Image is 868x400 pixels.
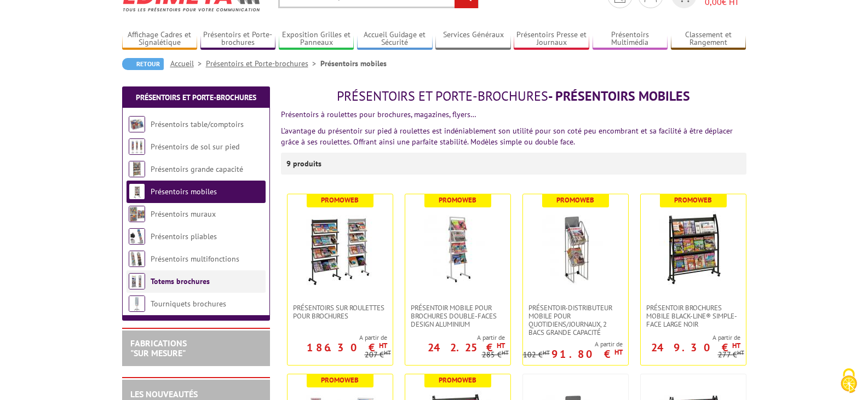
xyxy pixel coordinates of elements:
span: Présentoir Brochures mobile Black-Line® simple-face large noir [646,304,740,328]
sup: HT [379,341,387,350]
a: Présentoirs mobiles [151,187,217,196]
a: Présentoirs et Porte-brochures [206,59,320,68]
a: Retour [122,58,164,70]
a: FABRICATIONS"Sur Mesure" [130,338,187,358]
a: Exposition Grilles et Panneaux [279,30,354,48]
p: L’avantage du présentoir sur pied à roulettes est indéniablement son utilité pour son coté peu en... [281,125,746,147]
b: Promoweb [674,195,712,205]
img: Présentoir mobile pour brochures double-faces Design aluminium [419,211,496,287]
img: Présentoirs multifonctions [129,251,145,267]
a: Services Généraux [435,30,511,48]
img: Présentoirs sur roulettes pour brochures [302,211,378,287]
span: A partir de [405,333,505,342]
span: Présentoirs et Porte-brochures [337,88,548,105]
a: Accueil [170,59,206,68]
p: 186.30 € [307,344,387,351]
a: Tourniquets brochures [151,299,226,309]
a: Présentoirs et Porte-brochures [200,30,276,48]
img: Cookies (fenêtre modale) [835,367,863,395]
a: Présentoirs Presse et Journaux [514,30,589,48]
img: Présentoir-distributeur mobile pour quotidiens/journaux, 2 bacs grande capacité [537,211,614,287]
img: Totems brochures [129,273,145,289]
p: 285 € [482,351,509,359]
sup: HT [737,349,744,356]
p: Présentoirs à roulettes pour brochures, magazines, flyers… [281,109,746,120]
img: Présentoirs table/comptoirs [129,116,145,132]
b: Promoweb [321,195,359,205]
a: Présentoirs pliables [151,231,217,241]
sup: HT [502,349,509,356]
p: 242.25 € [428,344,505,351]
a: Présentoir-distributeur mobile pour quotidiens/journaux, 2 bacs grande capacité [523,304,628,337]
li: Présentoirs mobiles [320,58,387,69]
p: 9 produits [286,153,327,175]
a: Classement et Rangement [671,30,746,48]
img: Présentoirs pliables [129,228,145,245]
img: Tourniquets brochures [129,295,145,312]
span: Présentoirs sur roulettes pour brochures [293,304,387,320]
sup: HT [614,347,623,357]
p: 102 € [523,351,550,359]
span: A partir de [523,340,623,349]
a: Présentoirs Multimédia [593,30,668,48]
a: Présentoirs de sol sur pied [151,142,239,152]
p: 91.80 € [551,351,623,357]
a: Présentoirs multifonctions [151,254,239,264]
sup: HT [497,341,505,350]
img: Présentoirs de sol sur pied [129,138,145,155]
sup: HT [732,341,740,350]
a: LES NOUVEAUTÉS [130,389,198,399]
span: Présentoir-distributeur mobile pour quotidiens/journaux, 2 bacs grande capacité [528,304,623,337]
p: 277 € [718,351,744,359]
span: A partir de [288,333,387,342]
b: Promoweb [439,195,476,205]
button: Cookies (fenêtre modale) [830,363,868,400]
a: Présentoirs table/comptoirs [151,119,244,129]
a: Présentoirs grande capacité [151,164,243,174]
span: A partir de [641,333,740,342]
a: Totems brochures [151,276,210,286]
span: Présentoir mobile pour brochures double-faces Design aluminium [411,304,505,328]
p: 207 € [365,351,391,359]
img: Présentoir Brochures mobile Black-Line® simple-face large noir [655,211,732,287]
a: Affichage Cadres et Signalétique [122,30,198,48]
b: Promoweb [321,375,359,385]
b: Promoweb [556,195,594,205]
b: Promoweb [439,375,476,385]
a: Présentoirs et Porte-brochures [136,92,256,102]
a: Présentoirs sur roulettes pour brochures [288,304,393,320]
a: Présentoir Brochures mobile Black-Line® simple-face large noir [641,304,746,328]
a: Présentoirs muraux [151,209,216,219]
a: Présentoir mobile pour brochures double-faces Design aluminium [405,304,510,328]
p: 249.30 € [651,344,740,351]
a: Accueil Guidage et Sécurité [357,30,433,48]
img: Présentoirs muraux [129,206,145,222]
sup: HT [384,349,391,356]
img: Présentoirs mobiles [129,183,145,200]
sup: HT [543,349,550,356]
h1: - Présentoirs mobiles [281,89,746,103]
img: Présentoirs grande capacité [129,161,145,177]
